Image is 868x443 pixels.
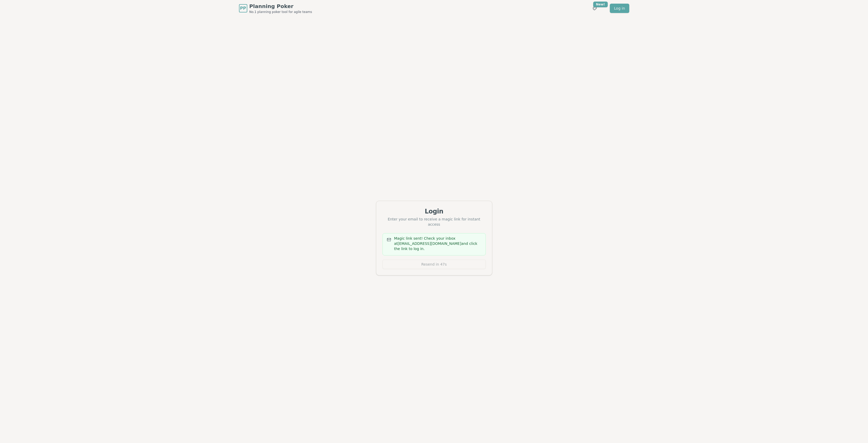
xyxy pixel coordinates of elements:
div: Magic link sent! Check your inbox at and click the link to log in. [387,236,481,251]
a: PPPlanning PokerNo.1 planning poker tool for agile teams [239,3,312,14]
span: Planning Poker [249,3,312,10]
span: No.1 planning poker tool for agile teams [249,10,312,14]
button: New! [590,4,599,13]
div: Login [382,207,486,216]
a: Log in [610,4,629,13]
div: New! [593,2,608,7]
span: [EMAIL_ADDRESS][DOMAIN_NAME] [398,241,461,246]
div: Enter your email to receive a magic link for instant access [382,217,486,227]
span: PP [240,5,246,11]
